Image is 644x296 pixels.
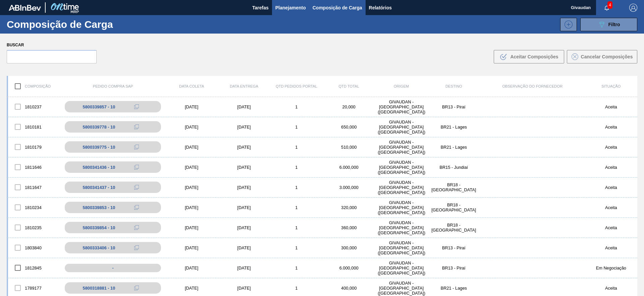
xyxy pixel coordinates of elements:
[218,185,270,190] div: [DATE]
[375,281,427,296] div: GIVAUDAN - SÃO PAULO (SP)
[567,50,637,63] button: Cancelar Composições
[165,205,218,210] div: [DATE]
[585,286,637,291] div: Aceita
[323,84,375,88] div: Qtd Total
[585,185,637,190] div: Aceita
[8,220,60,235] div: 1810235
[165,225,218,230] div: [DATE]
[9,5,41,11] img: TNhmsLtSVTkK8tSr43FrP2fwEKptu5GPRR3wAAAABJRU5ErkJggg==
[130,183,143,191] div: Copiar
[369,4,392,12] span: Relatórios
[323,286,375,291] div: 400,000
[270,265,323,270] div: 1
[218,145,270,150] div: [DATE]
[585,165,637,170] div: Aceita
[585,145,637,150] div: Aceita
[596,3,618,12] button: Notificações
[585,225,637,230] div: Aceita
[83,245,115,250] div: 5800333406 - 10
[165,84,218,88] div: Data coleta
[8,160,60,174] div: 1811646
[270,245,323,250] div: 1
[585,125,637,130] div: Aceita
[270,225,323,230] div: 1
[375,240,427,255] div: GIVAUDAN - SÃO PAULO (SP)
[428,165,480,170] div: BR15 - Jundiaí
[8,281,60,295] div: 1789177
[252,4,269,12] span: Tarefas
[375,119,427,135] div: GIVAUDAN - SÃO PAULO (SP)
[323,225,375,230] div: 360,000
[165,185,218,190] div: [DATE]
[428,125,480,130] div: BR21 - Lages
[130,123,143,131] div: Copiar
[7,20,117,28] h1: Composição de Carga
[218,104,270,109] div: [DATE]
[83,125,115,130] div: 5800339778 - 10
[313,4,362,12] span: Composição de Carga
[8,261,60,275] div: 1812845
[607,1,612,9] span: 4
[480,84,585,88] div: Observação do Fornecedor
[494,50,564,63] button: Aceitar Composições
[275,4,306,12] span: Planejamento
[130,143,143,151] div: Copiar
[428,202,480,212] div: BR18 - Pernambuco
[323,104,375,109] div: 20,000
[323,245,375,250] div: 300,000
[218,245,270,250] div: [DATE]
[270,125,323,130] div: 1
[270,185,323,190] div: 1
[629,4,637,12] img: Logout
[557,18,577,31] div: Nova Composição
[428,223,480,233] div: BR18 - Pernambuco
[83,165,115,170] div: 5800341436 - 10
[165,165,218,170] div: [DATE]
[270,205,323,210] div: 1
[580,18,637,31] button: Filtro
[130,244,143,252] div: Copiar
[165,104,218,109] div: [DATE]
[375,220,427,235] div: GIVAUDAN - SÃO PAULO (SP)
[428,245,480,250] div: BR13 - Piraí
[270,165,323,170] div: 1
[428,145,480,150] div: BR21 - Lages
[8,200,60,214] div: 1810234
[428,182,480,192] div: BR18 - Pernambuco
[323,265,375,270] div: 6.000,000
[428,84,480,88] div: Destino
[510,54,558,59] span: Aceitar Composições
[218,265,270,270] div: [DATE]
[8,120,60,134] div: 1810181
[165,265,218,270] div: [DATE]
[375,200,427,215] div: GIVAUDAN - SÃO PAULO (SP)
[585,245,637,250] div: Aceita
[270,84,323,88] div: Qtd Pedidos Portal
[130,224,143,232] div: Copiar
[270,104,323,109] div: 1
[218,125,270,130] div: [DATE]
[83,205,115,210] div: 5800339853 - 10
[8,140,60,154] div: 1810179
[585,104,637,109] div: Aceita
[323,145,375,150] div: 510,000
[585,205,637,210] div: Aceita
[218,205,270,210] div: [DATE]
[218,286,270,291] div: [DATE]
[270,286,323,291] div: 1
[375,180,427,195] div: GIVAUDAN - SÃO PAULO (SP)
[7,40,97,50] label: Buscar
[218,165,270,170] div: [DATE]
[130,103,143,111] div: Copiar
[375,140,427,155] div: GIVAUDAN - SÃO PAULO (SP)
[375,160,427,175] div: GIVAUDAN - SÃO PAULO (SP)
[375,260,427,276] div: GIVAUDAN - SÃO PAULO (SP)
[83,104,115,109] div: 5800339857 - 10
[270,145,323,150] div: 1
[585,265,637,270] div: Em Negociação
[608,22,620,27] span: Filtro
[218,225,270,230] div: [DATE]
[83,286,115,291] div: 5800318881 - 10
[83,185,115,190] div: 5800341437 - 10
[581,54,633,59] span: Cancelar Composições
